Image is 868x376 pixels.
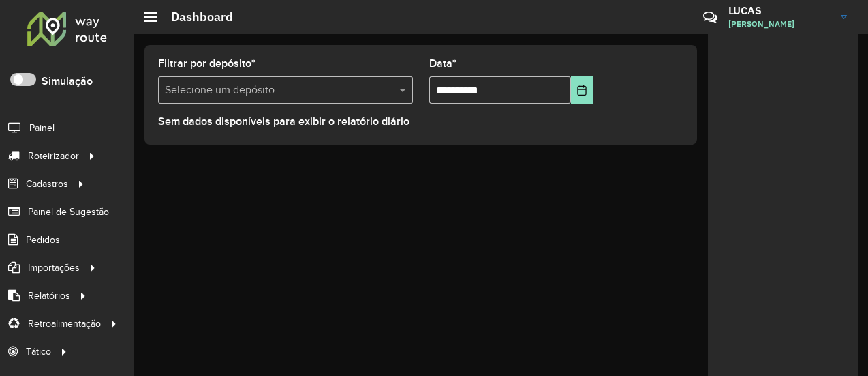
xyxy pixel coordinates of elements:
span: Pedidos [26,233,60,247]
span: Tático [26,345,51,359]
span: Importações [28,261,80,275]
span: Retroalimentação [28,317,101,331]
span: Roteirizador [28,149,79,163]
span: [PERSON_NAME] [728,18,831,30]
label: Simulação [42,73,93,89]
button: Choose Date [571,76,593,104]
label: Filtrar por depósito [158,55,255,72]
h2: Dashboard [157,10,233,25]
label: Sem dados disponíveis para exibir o relatório diário [158,113,409,130]
span: Cadastros [26,177,68,191]
a: Contato Rápido [696,3,725,32]
span: Relatórios [28,289,70,303]
h3: LUCAS [728,4,831,17]
span: Painel de Sugestão [28,205,109,219]
label: Data [429,55,456,72]
span: Painel [29,121,55,135]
